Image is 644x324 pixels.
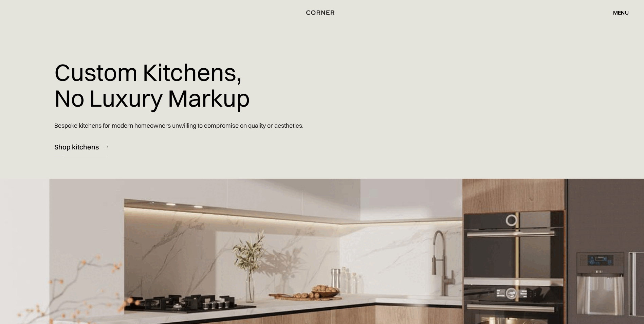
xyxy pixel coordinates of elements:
p: Bespoke kitchens for modern homeowners unwilling to compromise on quality or aesthetics. [54,116,303,135]
div: menu [613,10,629,15]
a: home [298,8,346,17]
div: menu [606,7,629,18]
div: Shop kitchens [54,142,99,151]
a: Shop kitchens [54,139,108,155]
h1: Custom Kitchens, No Luxury Markup [54,54,250,116]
